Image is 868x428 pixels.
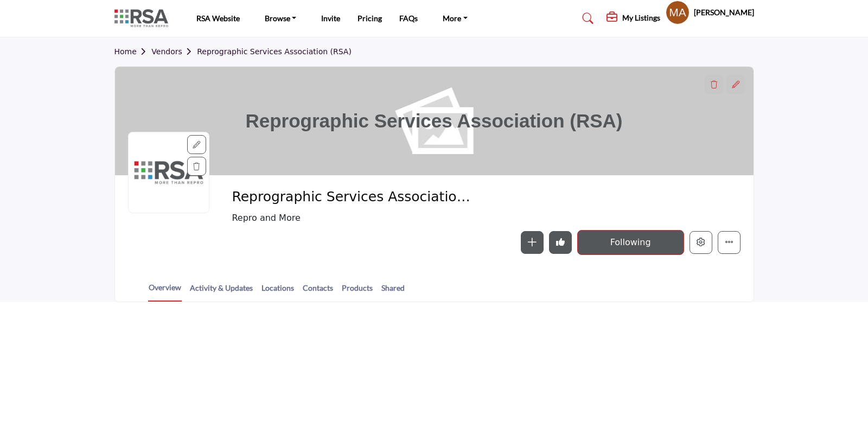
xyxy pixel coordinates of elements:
[666,1,690,24] button: Show hide supplier dropdown
[607,12,660,25] div: My Listings
[257,11,304,26] a: Browse
[189,282,253,301] a: Activity & Updates
[261,282,295,301] a: Locations
[572,10,601,27] a: Search
[232,212,579,225] span: Repro and More
[726,75,745,94] div: Aspect Ratio:6:1,Size:1200x200px
[694,7,754,18] h5: [PERSON_NAME]
[718,231,741,254] button: More details
[399,14,418,23] a: FAQs
[197,47,352,56] a: Reprographic Services Association (RSA)
[232,188,476,206] span: Reprographic Services Association (RSA)
[114,9,174,27] img: site Logo
[622,13,660,23] h5: My Listings
[245,67,622,175] h1: Reprographic Services Association (RSA)
[549,231,572,254] button: Undo like
[196,14,240,23] a: RSA Website
[321,14,340,23] a: Invite
[151,47,197,56] a: Vendors
[435,11,475,26] a: More
[341,282,373,301] a: Products
[148,282,182,302] a: Overview
[302,282,334,301] a: Contacts
[577,230,684,255] button: Following
[381,282,405,301] a: Shared
[690,231,712,254] button: Edit company
[187,135,206,154] div: Aspect Ratio:1:1,Size:400x400px
[358,14,382,23] a: Pricing
[114,47,152,56] a: Home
